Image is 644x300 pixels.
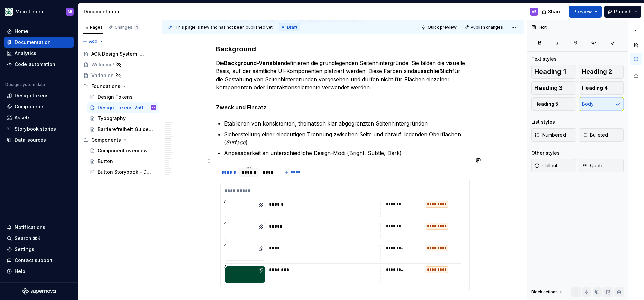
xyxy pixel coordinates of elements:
button: Publish changes [462,22,506,32]
a: Barrierefreiheit Guidelines [87,124,159,135]
strong: ausschließlich [414,68,452,74]
span: Bulleted [582,132,608,138]
div: Contact support [15,257,53,264]
span: Publish [614,8,632,15]
div: Storybook stories [15,126,56,132]
div: Search ⌘K [15,235,40,242]
a: Settings [4,244,74,255]
button: Callout [531,159,576,172]
div: Design system data [5,82,45,87]
div: Components [91,137,121,143]
button: Bulleted [579,128,624,142]
p: Anpassbarkeit an unterschiedliche Design-Modi (Bright, Subtle, Dark) [224,149,470,157]
a: Design Tokens 25082025AB [87,102,159,113]
span: Share [548,8,562,15]
div: Block actions [531,287,564,297]
div: Changes [115,24,139,30]
span: Callout [534,162,557,169]
span: Heading 5 [534,101,558,107]
span: Publish changes [471,24,503,30]
div: Code automation [15,61,55,68]
span: Heading 3 [534,85,563,91]
div: Pages [83,24,103,30]
button: Heading 1 [531,65,576,79]
a: Supernova Logo [22,288,56,295]
div: Barrierefreiheit Guidelines [98,126,153,133]
a: Button [87,156,159,167]
span: Numbered [534,132,566,138]
p: Etablieren von konsistenten, thematisch klar abgegrenzten Seitenhintergründen [224,119,470,128]
a: Components [4,101,74,112]
a: Design tokens [4,90,74,101]
span: Add [89,39,97,44]
button: Heading 5 [531,97,576,111]
button: Search ⌘K [4,233,74,244]
div: Components [15,103,45,110]
span: Heading 2 [582,68,612,75]
button: Heading 3 [531,81,576,95]
div: Analytics [15,50,36,57]
span: This page is new and has not been published yet. [175,24,274,30]
img: df5db9ef-aba0-4771-bf51-9763b7497661.png [5,8,13,16]
button: Heading 2 [579,65,624,79]
em: Surface [226,139,246,146]
div: Block actions [531,289,558,295]
div: Assets [15,114,31,121]
button: Preview [569,6,602,18]
div: Notifications [15,224,45,231]
span: 1 [134,24,139,30]
div: Mein Leben [15,8,43,15]
span: Preview [573,8,592,15]
span: Heading 1 [534,68,566,75]
a: Typography [87,113,159,124]
a: Analytics [4,48,74,59]
h3: Background [216,44,470,54]
div: Documentation [84,8,159,15]
div: Variablen [91,72,114,79]
div: Data sources [15,137,46,143]
div: Design Tokens 25082025 [98,104,150,111]
a: Assets [4,112,74,123]
div: Foundations [80,81,159,92]
div: Design Tokens [98,94,133,100]
a: Component overview [87,145,159,156]
div: AB [532,9,537,14]
div: AB [67,9,72,14]
a: Variablen [80,70,159,81]
a: Code automation [4,59,74,70]
div: Welcome! [91,61,114,68]
span: Heading 4 [582,85,608,91]
button: Notifications [4,222,74,233]
section-item: Bright [220,183,465,287]
button: Quick preview [419,22,460,32]
a: AOK Design System in Arbeit [80,49,159,59]
button: Mein LebenAB [1,4,76,19]
button: Numbered [531,128,576,142]
div: Documentation [15,39,51,46]
div: Other styles [531,150,560,156]
button: Quote [579,159,624,172]
a: Documentation [4,37,74,48]
p: Die definieren die grundlegenden Seitenhintergründe. Sie bilden die visuelle Basis, auf der sämtl... [216,59,470,91]
div: Home [15,28,28,35]
div: Component overview [98,147,148,154]
div: List styles [531,119,555,126]
a: Design Tokens [87,92,159,102]
button: Publish [604,6,641,18]
button: Help [4,266,74,277]
div: Button Storybook - Durchstich! [98,169,153,176]
div: Button [98,158,113,165]
span: Draft [287,24,297,30]
div: Foundations [91,83,120,90]
div: Page tree [80,49,159,178]
a: Welcome! [80,59,159,70]
div: AB [152,104,155,111]
div: Typography [98,115,126,122]
button: Add [80,37,106,46]
span: Quick preview [428,24,457,30]
p: Sicherstellung einer eindeutigen Trennung zwischen Seite und darauf liegenden Oberflächen ( ) [224,130,470,146]
strong: Zweck und Einsatz: [216,104,268,111]
button: Heading 4 [579,81,624,95]
a: Storybook stories [4,123,74,134]
a: Home [4,26,74,37]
